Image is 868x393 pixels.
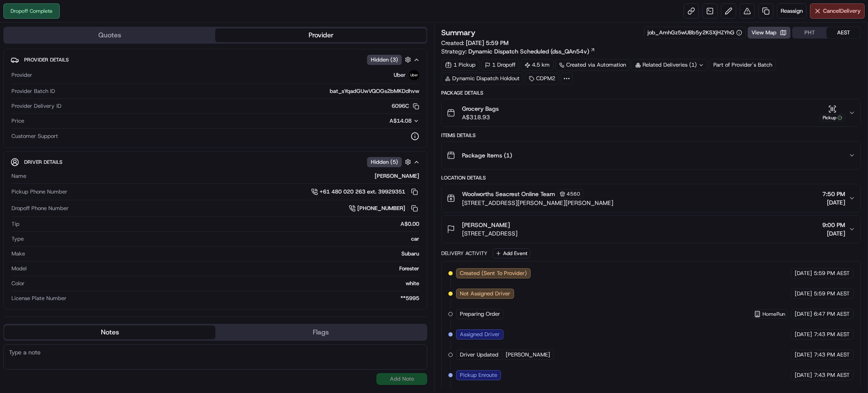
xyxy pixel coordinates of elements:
span: Driver Updated [460,351,498,359]
div: Pickup [820,114,845,121]
span: Color [11,280,25,287]
a: +61 480 020 263 ext. 39929351 [311,187,419,196]
div: white [28,280,419,287]
button: AEST [826,27,860,38]
span: Price [11,117,24,125]
span: Provider Delivery ID [11,102,61,110]
span: 7:43 PM AEST [814,371,850,379]
button: Provider [215,28,426,42]
span: Package Items ( 1 ) [462,151,512,160]
div: Location Details [441,174,861,181]
span: 7:43 PM AEST [814,331,850,338]
button: Provider DetailsHidden (3) [11,53,420,67]
span: Pickup Enroute [460,371,497,379]
span: Provider Batch ID [11,87,55,95]
div: Subaru [28,250,419,258]
span: [DATE] 5:59 PM [466,39,509,47]
span: [STREET_ADDRESS][PERSON_NAME][PERSON_NAME] [462,199,613,207]
span: 6:47 PM AEST [814,310,850,318]
span: Created (Sent To Provider) [460,269,527,277]
button: A$14.08 [345,117,419,125]
span: Provider Details [24,56,69,63]
span: [PERSON_NAME] [506,351,550,359]
span: [DATE] [795,331,812,338]
button: Add Event [492,248,530,258]
button: Package Items (1) [442,142,860,169]
button: Reassign [777,3,807,19]
button: CancelDelivery [810,3,865,19]
a: Created via Automation [555,59,630,71]
div: Dynamic Dispatch Holdout [441,73,523,84]
button: Pickup [820,105,845,121]
span: [STREET_ADDRESS] [462,229,517,238]
span: bat_sYqadGUwVQOGs2bMKDdhvw [330,87,419,95]
button: Hidden (3) [367,54,413,65]
div: 1 Dropoff [481,59,519,71]
button: 6096C [392,102,419,110]
div: CDPM2 [525,73,559,84]
span: Customer Support [11,132,58,140]
span: [DATE] [795,310,812,318]
div: Forester [30,265,419,272]
span: [PHONE_NUMBER] [357,205,405,212]
a: [PHONE_NUMBER] [349,204,419,213]
div: A$0.00 [23,220,419,228]
span: [DATE] [795,269,812,277]
button: Hidden (5) [367,157,413,167]
button: Grocery BagsA$318.93Pickup [442,99,860,126]
span: Dropoff Phone Number [11,205,69,212]
span: Not Assigned Driver [460,290,510,298]
span: License Plate Number [11,295,67,302]
span: Woolworths Seacrest Online Team [462,190,555,198]
div: car [27,235,419,243]
a: Dynamic Dispatch Scheduled (dss_QAn54v) [468,47,595,56]
span: Created: [441,39,509,47]
span: 5:59 PM AEST [814,290,850,298]
span: [DATE] [795,290,812,298]
span: 5:59 PM AEST [814,269,850,277]
span: Pickup Phone Number [11,188,67,196]
img: uber-new-logo.jpeg [409,70,419,80]
span: Hidden ( 5 ) [371,158,398,166]
span: Cancel Delivery [823,7,861,15]
span: Provider [11,71,32,79]
span: Reassign [781,7,803,15]
span: [DATE] [795,351,812,359]
div: 1 Pickup [441,59,479,71]
span: Uber [394,71,406,79]
button: [PERSON_NAME][STREET_ADDRESS]9:00 PM[DATE] [442,216,860,243]
span: 7:43 PM AEST [814,351,850,359]
div: Strategy: [441,47,595,56]
span: Name [11,172,26,180]
span: Assigned Driver [460,331,500,338]
button: Flags [215,326,426,339]
button: Driver DetailsHidden (5) [11,155,420,169]
div: Delivery Activity [441,250,487,257]
span: [DATE] [822,198,845,207]
span: Preparing Order [460,310,500,318]
div: 4.5 km [521,59,554,71]
span: Make [11,250,25,258]
span: HomeRun [762,311,785,317]
span: A$318.93 [462,113,499,121]
span: +61 480 020 263 ext. 39929351 [320,188,405,196]
div: Items Details [441,132,861,139]
button: PHT [793,27,826,38]
button: View Map [748,27,790,39]
span: Model [11,265,27,272]
span: Driver Details [24,159,62,166]
span: [PERSON_NAME] [462,221,510,229]
h3: Summary [441,29,476,36]
button: job_AmhGz5wUBb5y2KSXjHZYhG [648,29,742,36]
span: Dynamic Dispatch Scheduled (dss_QAn54v) [468,47,589,56]
div: Related Deliveries (1) [632,59,708,71]
span: 7:50 PM [822,190,845,198]
span: 9:00 PM [822,221,845,229]
span: Hidden ( 3 ) [371,56,398,64]
span: [DATE] [795,371,812,379]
